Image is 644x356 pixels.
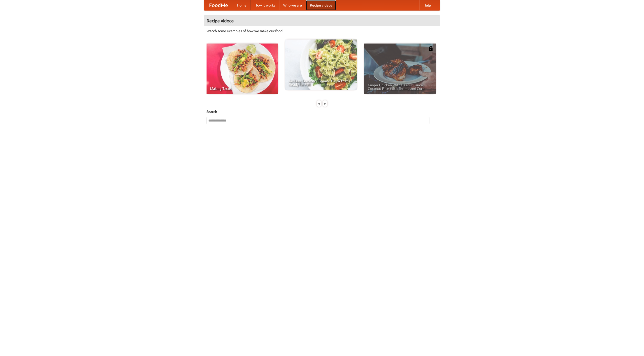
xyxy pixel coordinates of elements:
a: How it works [251,0,279,10]
img: 483408.png [428,46,433,51]
a: Help [419,0,435,10]
h4: Recipe videos [204,16,440,26]
div: « [317,100,321,107]
span: An Easy, Summery Tomato Pasta That's Ready for Fall [289,79,353,86]
a: Recipe videos [306,0,336,10]
a: Who we are [279,0,306,10]
a: FoodMe [204,0,233,10]
a: An Easy, Summery Tomato Pasta That's Ready for Fall [285,39,357,90]
a: Making Tacos [207,44,278,94]
a: Home [233,0,251,10]
h5: Search [207,109,437,114]
p: Watch some examples of how we make our food! [207,28,437,33]
span: Making Tacos [210,87,274,90]
div: » [323,100,327,107]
